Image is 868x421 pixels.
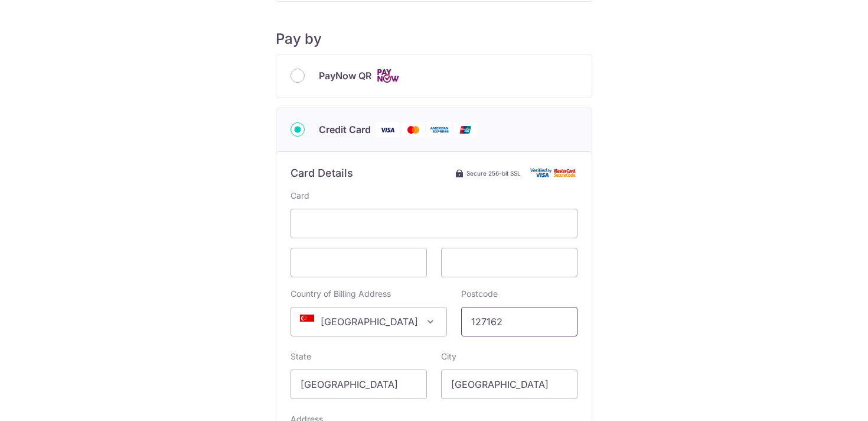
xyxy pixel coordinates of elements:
label: State [291,351,311,362]
label: Country of Billing Address [291,288,391,300]
img: Union Pay [453,122,477,137]
img: Visa [376,122,399,137]
iframe: Secure card security code input frame [451,255,567,270]
span: Singapore [291,307,446,336]
h6: Card Details [291,166,353,180]
div: Credit Card Visa Mastercard American Express Union Pay [291,122,577,137]
iframe: Secure card number input frame [301,216,567,231]
input: Example 123456 [461,307,577,336]
img: American Express [428,122,451,137]
label: Card [291,190,309,202]
h5: Pay by [276,30,592,48]
img: Mastercard [402,122,425,137]
span: PayNow QR [319,69,371,83]
label: City [441,351,456,362]
span: Credit Card [319,122,371,137]
iframe: Secure card expiration date input frame [301,255,417,270]
label: Postcode [461,288,498,300]
img: Cards logo [376,69,400,83]
span: Secure 256-bit SSL [466,169,521,178]
div: PayNow QR Cards logo [291,69,577,83]
img: Card secure [530,168,577,178]
span: Singapore [291,307,447,336]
